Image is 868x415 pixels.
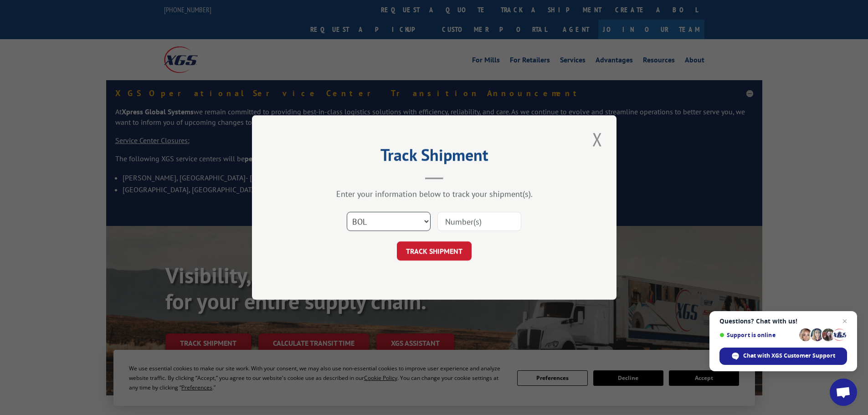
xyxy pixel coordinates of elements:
[743,352,835,360] span: Chat with XGS Customer Support
[590,127,605,152] button: Close modal
[397,241,472,261] button: TRACK SHIPMENT
[830,379,857,406] a: Open chat
[298,149,571,166] h2: Track Shipment
[437,212,521,231] input: Number(s)
[719,318,847,325] span: Questions? Chat with us!
[298,189,571,199] div: Enter your information below to track your shipment(s).
[719,348,847,365] span: Chat with XGS Customer Support
[719,332,796,338] span: Support is online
